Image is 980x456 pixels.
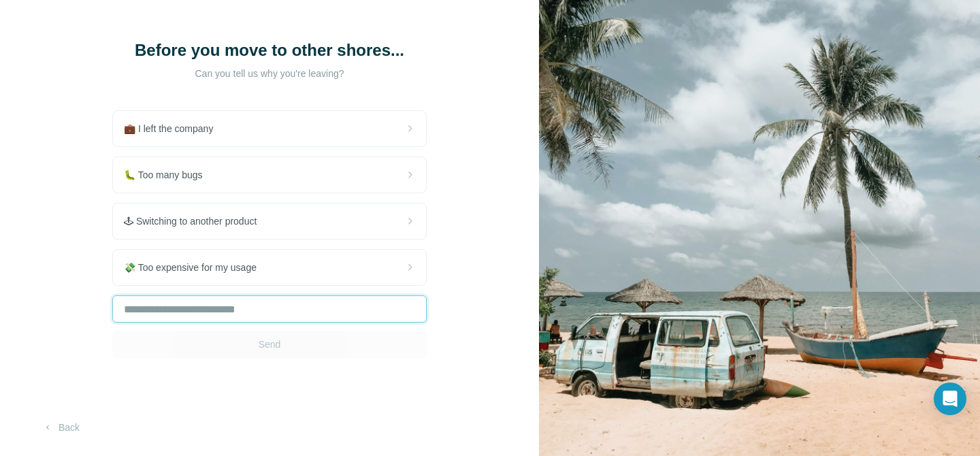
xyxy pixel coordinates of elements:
[934,382,966,415] div: Open Intercom Messenger
[124,261,267,274] span: 💸 Too expensive for my usage
[133,67,406,80] p: Can you tell us why you're leaving?
[124,168,214,182] span: 🐛 Too many bugs
[133,39,406,61] h1: Before you move to other shores...
[124,122,224,135] span: 💼 I left the company
[33,415,89,440] button: Back
[124,214,267,228] span: 🕹 Switching to another product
